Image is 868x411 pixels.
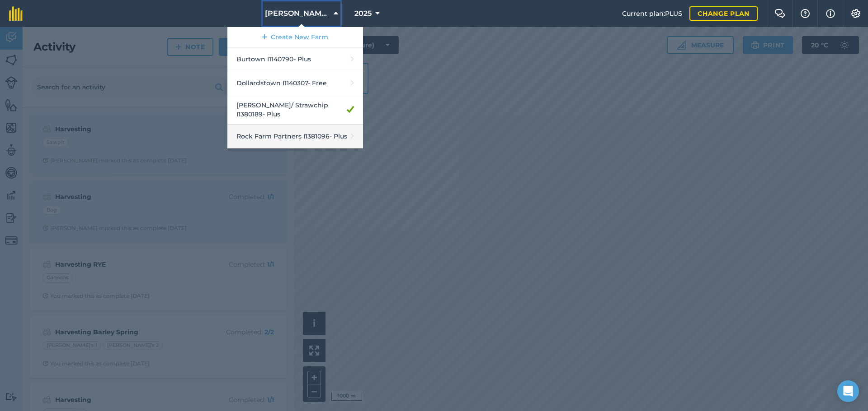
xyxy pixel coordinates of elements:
[227,125,363,148] a: Rock Farm Partners I1381096- Plus
[227,27,363,47] a: Create New Farm
[354,8,372,19] span: 2025
[9,6,23,21] img: fieldmargin Logo
[774,9,785,18] img: Two speech bubbles overlapping with the left bubble in the forefront
[622,9,682,18] span: Current plan : PLUS
[227,47,363,71] a: Burtown I1140790- Plus
[837,380,859,402] div: Open Intercom Messenger
[826,8,835,19] img: svg+xml;base64,PHN2ZyB4bWxucz0iaHR0cDovL3d3dy53My5vcmcvMjAwMC9zdmciIHdpZHRoPSIxNyIgaGVpZ2h0PSIxNy...
[265,8,330,19] span: [PERSON_NAME]/ Strawchip I1380189
[227,95,363,125] a: [PERSON_NAME]/ Strawchip I1380189- Plus
[227,71,363,95] a: Dollardstown I1140307- Free
[800,9,811,18] img: A question mark icon
[689,6,758,21] a: Change plan
[850,9,861,18] img: A cog icon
